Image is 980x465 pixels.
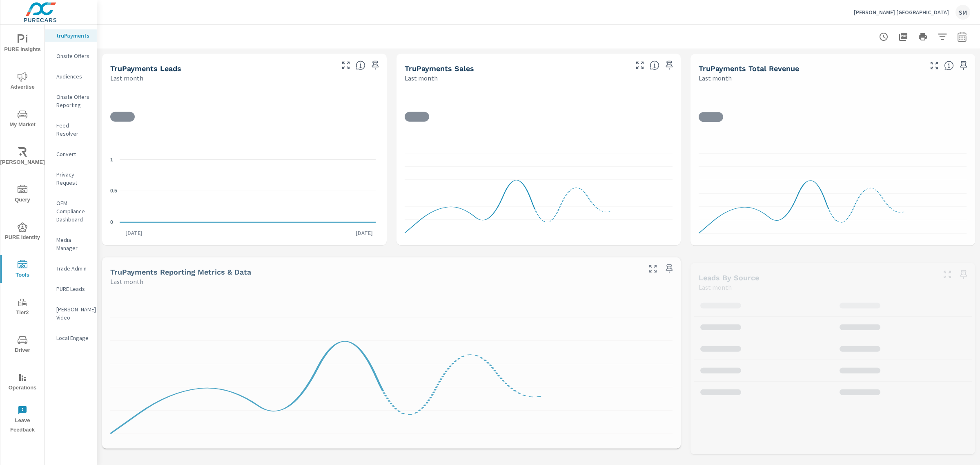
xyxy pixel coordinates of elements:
[915,29,931,45] button: Print Report
[56,150,90,158] p: Convert
[56,305,90,322] p: [PERSON_NAME] Video
[356,60,365,70] span: The number of truPayments leads.
[699,73,732,83] p: Last month
[3,335,42,355] span: Driver
[110,64,181,73] h5: truPayments Leads
[110,188,117,194] text: 0.5
[957,268,970,281] span: Save this to your personalized report
[699,282,732,292] p: Last month
[928,59,941,72] button: Make Fullscreen
[699,64,799,73] h5: truPayments Total Revenue
[110,73,143,83] p: Last month
[3,34,42,54] span: PURE Insights
[45,91,97,111] div: Onsite Offers Reporting
[45,197,97,226] div: OEM Compliance Dashboard
[56,121,90,138] p: Feed Resolver
[405,64,474,73] h5: truPayments Sales
[941,268,954,281] button: Make Fullscreen
[663,59,676,72] span: Save this to your personalized report
[339,59,352,72] button: Make Fullscreen
[3,260,42,280] span: Tools
[45,303,97,324] div: [PERSON_NAME] Video
[45,234,97,254] div: Media Manager
[0,25,45,438] div: nav menu
[45,70,97,83] div: Audiences
[633,59,646,72] button: Make Fullscreen
[3,147,42,167] span: [PERSON_NAME]
[45,29,97,42] div: truPayments
[56,170,90,187] p: Privacy Request
[3,297,42,317] span: Tier2
[369,59,382,72] span: Save this to your personalized report
[3,185,42,205] span: Query
[45,283,97,295] div: PURE Leads
[954,29,970,45] button: Select Date Range
[957,59,970,72] span: Save this to your personalized report
[699,273,759,282] h5: Leads By Source
[854,9,949,16] p: [PERSON_NAME] [GEOGRAPHIC_DATA]
[45,148,97,160] div: Convert
[3,373,42,393] span: Operations
[45,168,97,189] div: Privacy Request
[663,262,676,275] span: Save this to your personalized report
[3,110,42,130] span: My Market
[110,219,113,225] text: 0
[110,156,113,162] text: 1
[120,229,148,237] p: [DATE]
[944,60,954,70] span: Total revenue from sales matched to a truPayments lead. [Source: This data is sourced from the de...
[56,334,90,342] p: Local Engage
[405,73,438,83] p: Last month
[3,72,42,92] span: Advertise
[56,264,90,273] p: Trade Admin
[56,52,90,60] p: Onsite Offers
[934,29,951,45] button: Apply Filters
[646,262,659,275] button: Make Fullscreen
[3,222,42,242] span: PURE Identity
[110,277,143,286] p: Last month
[350,229,379,237] p: [DATE]
[45,332,97,344] div: Local Engage
[56,236,90,252] p: Media Manager
[895,29,911,45] button: "Export Report to PDF"
[955,5,970,20] div: SM
[45,119,97,140] div: Feed Resolver
[56,199,90,224] p: OEM Compliance Dashboard
[56,285,90,293] p: PURE Leads
[56,93,90,109] p: Onsite Offers Reporting
[56,31,90,40] p: truPayments
[3,405,42,435] span: Leave Feedback
[45,50,97,62] div: Onsite Offers
[110,268,251,276] h5: truPayments Reporting Metrics & Data
[650,60,659,70] span: Number of sales matched to a truPayments lead. [Source: This data is sourced from the dealer's DM...
[56,72,90,80] p: Audiences
[45,262,97,275] div: Trade Admin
